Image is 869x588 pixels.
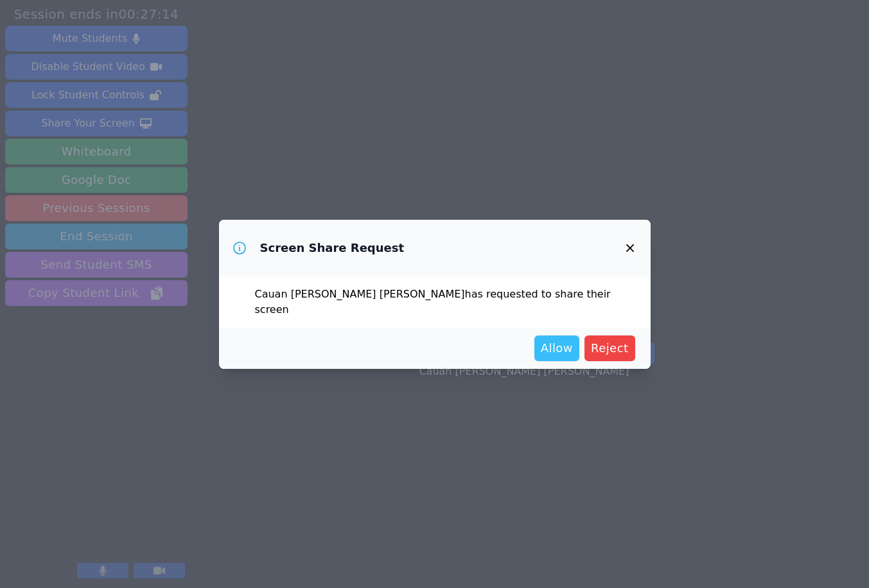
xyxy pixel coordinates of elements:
[541,339,573,357] span: Allow
[534,335,579,361] button: Allow
[584,335,635,361] button: Reject
[219,276,651,328] div: Cauan [PERSON_NAME] [PERSON_NAME] has requested to share their screen
[260,240,405,256] h3: Screen Share Request
[591,339,629,357] span: Reject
